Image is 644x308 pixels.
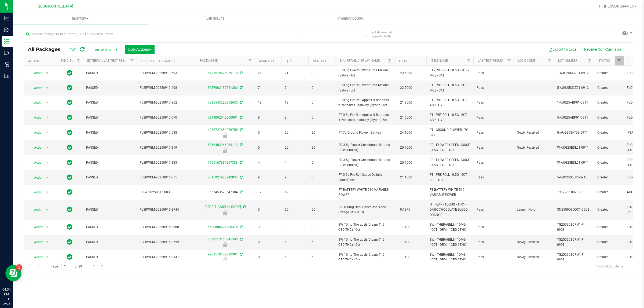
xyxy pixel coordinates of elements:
span: Pass [477,100,510,105]
span: FLSRWGM-20250915-2688 [140,225,192,230]
span: PASSED [86,100,133,105]
span: Newly Received [517,240,551,245]
span: 1.9100 [397,238,413,246]
span: 50 [312,207,332,212]
span: FLSRWGM-20250917-670 [140,115,192,120]
span: 20 [285,145,305,150]
span: In Sync [67,84,72,91]
a: Filter [246,56,255,65]
a: THC% [398,59,407,63]
span: 7 [285,85,305,90]
inline-svg: Inbound [4,27,9,32]
input: 1 [61,262,71,270]
span: Page of 29 [46,262,86,270]
span: SW - THERAGELS - 10MG - 40CT - DRM - 1CBD-9THC [430,222,470,232]
iframe: Resource center [5,265,21,281]
span: FLSRWGM-20250915-2744 [140,207,192,212]
span: select [44,129,51,136]
a: Available [259,59,275,63]
span: Pass [477,85,510,90]
span: 6 [312,240,332,245]
span: FLSRWGM-20250917-862 [140,100,192,105]
span: 0 [258,207,278,212]
span: 1-AUG25ABP01-0911 [557,100,591,105]
div: Actions [28,59,54,63]
span: Created [597,240,620,245]
span: In Sync [67,99,72,106]
span: FLSRWGM-20250916-675 [140,175,192,180]
span: FT - PRE-ROLL - 0.5G - 1CT - MCZ - SAT [430,68,470,78]
span: FT 0.5g Pre-Roll Apples N Bananas x Pancakes Jealousy (Hybrid) 1ct [338,98,391,108]
span: 0 [312,115,332,120]
div: Newly Received [195,148,255,153]
span: G-AUG25SAT03-0911 [557,130,591,135]
span: Sync from Compliance System [239,71,243,75]
span: 4 [258,160,278,165]
span: 0 [312,175,332,180]
span: Action [29,84,44,92]
span: Created [597,160,620,165]
a: External Lab Test Result [87,59,129,63]
span: select [44,159,51,166]
span: FT - GROUND FLOWER - 7G - SAT [430,127,470,138]
span: Sync from Compliance System [239,237,243,241]
span: Sync from Compliance System [239,116,243,119]
inline-svg: Retail [4,62,9,67]
a: Lot Number [558,59,577,63]
span: select [44,254,51,261]
span: In Sync [67,253,72,261]
a: Filter [128,56,137,65]
span: 12 [285,190,305,195]
span: 5-AUG25MCZ01-0912 [557,85,591,90]
span: FT 7g Ground Flower (Sativa) [338,130,391,135]
span: PASSED [86,207,133,212]
span: PASSED [86,85,133,90]
span: 21 [285,71,305,76]
span: Created [597,190,620,195]
a: Non-Available [313,59,336,63]
span: Created [597,71,620,76]
a: 3057662139741286 [208,86,238,90]
span: Action [29,114,44,121]
a: Go to the next page [90,262,98,269]
span: FLSRWGM-20250917-319 [140,145,192,150]
span: Pass [477,207,510,212]
span: FLSRWGM-20250919-498 [140,85,192,90]
span: HT 100mg Dark Chocolate Blood Orange Bar (THC) [338,205,391,215]
inline-svg: Inventory [4,39,9,44]
span: Created [597,225,620,230]
span: FD 3.5g Flower Greenhouse Banana Dulce (Indica) [338,142,391,153]
span: FD 3.5g Flower Greenhouse Banana Dulce (Indica) [338,157,391,168]
span: 22.7000 [397,84,415,92]
span: Sync from Compliance System [239,225,243,229]
span: Hi, [PERSON_NAME]! [599,4,634,8]
span: Newly Received [517,145,551,150]
span: FLSRWGM-20250915-2599 [140,240,192,245]
a: Filter [464,56,473,65]
a: 9203578402880381 [208,252,238,256]
span: 21 [258,71,278,76]
span: 23.6000 [397,69,415,77]
span: select [44,189,51,196]
span: In Sync [67,144,72,151]
span: Include items not tagged for facility [371,30,398,38]
div: 8657453523547384 [195,190,255,195]
span: Launch Hold [517,207,551,212]
span: Created [597,175,620,180]
span: 19 [258,100,278,105]
a: 7765167987207333 [208,161,238,164]
span: 1 - 20 of 570 items [592,262,628,270]
span: 9 [258,175,278,180]
span: 7 [258,85,278,90]
span: PASSED [86,71,133,76]
a: Inventory [13,13,148,24]
span: 0 [258,240,278,245]
span: In Sync [67,223,72,231]
span: PASSED [86,145,133,150]
a: 7816543232912630 [208,101,238,104]
iframe: Resource center unread badge [16,264,22,271]
span: Pass [477,225,510,230]
div: Newly Received [195,242,255,247]
span: Sync from Compliance System [242,205,246,209]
